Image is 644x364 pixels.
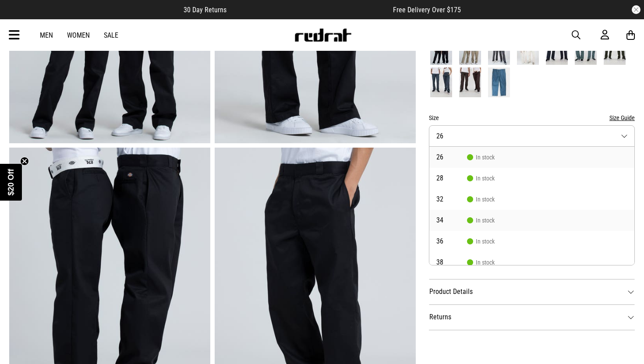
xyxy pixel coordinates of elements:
a: Sale [104,31,118,39]
span: 34 [436,217,467,224]
img: Airforce Blue [430,67,452,97]
a: Men [40,31,53,39]
span: In stock [467,238,495,245]
dt: Product Details [429,279,635,304]
span: 26 [436,154,467,161]
span: In stock [467,154,495,161]
dt: Returns [429,304,635,330]
button: Size Guide [609,113,635,123]
span: 32 [436,196,467,203]
button: Open LiveChat chat widget [7,4,33,30]
iframe: Customer reviews powered by Trustpilot [244,5,375,14]
span: In stock [467,217,495,224]
span: In stock [467,259,495,266]
button: 26 [429,125,635,147]
img: Redrat logo [294,28,352,42]
span: Free Delivery Over $175 [393,6,461,14]
img: Sky Blue [488,67,510,97]
span: 28 [436,175,467,182]
a: Women [67,31,90,39]
span: 36 [436,238,467,245]
span: 38 [436,259,467,266]
span: 26 [436,132,443,140]
img: Dark Brown [459,67,481,97]
span: In stock [467,175,495,182]
span: 30 Day Returns [184,6,226,14]
span: In stock [467,196,495,203]
button: Close teaser [20,157,29,166]
span: $20 Off [7,169,15,195]
div: Size [429,113,635,123]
